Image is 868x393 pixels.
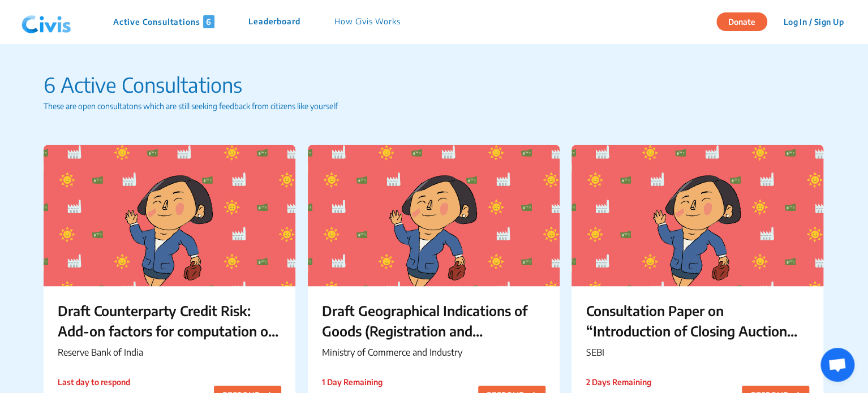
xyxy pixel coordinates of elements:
p: Consultation Paper on “Introduction of Closing Auction Session in the Equity Cash Segment” [586,300,809,341]
button: Donate [716,12,767,31]
img: navlogo.png [17,5,76,39]
p: Last day to respond [58,376,130,388]
p: 2 Days Remaining [586,376,653,388]
p: Reserve Bank of India [58,346,281,359]
p: Ministry of Commerce and Industry [322,346,545,359]
span: 6 [203,15,214,28]
p: Active Consultations [113,15,214,28]
p: SEBI [586,346,809,359]
p: Draft Counterparty Credit Risk: Add-on factors for computation of Potential Future Exposure - Rev... [58,300,281,341]
div: Open chat [820,348,854,382]
p: Draft Geographical Indications of Goods (Registration and Protection) (Amendment) Rules, 2025 [322,300,545,341]
p: How Civis Works [334,15,401,28]
p: 1 Day Remaining [322,376,389,388]
button: Log In / Sign Up [776,13,851,31]
p: 6 Active Consultations [44,70,825,100]
p: Leaderboard [248,15,300,28]
p: These are open consultatons which are still seeking feedback from citizens like yourself [44,100,825,112]
a: Donate [716,15,776,27]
